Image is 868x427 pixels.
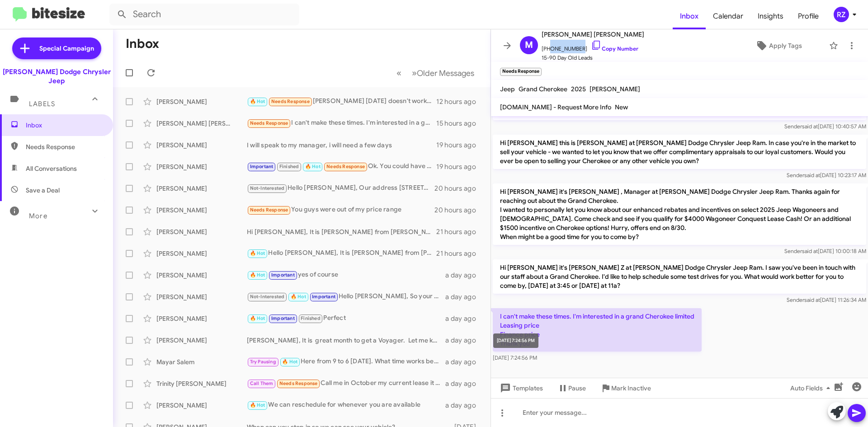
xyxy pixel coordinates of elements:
[250,207,288,213] span: Needs Response
[802,248,818,254] span: said at
[498,380,543,396] span: Templates
[542,53,644,62] span: 15-90 Day Old Leads
[247,357,445,367] div: Here from 9 to 6 [DATE]. What time works best for you?
[571,85,586,93] span: 2025
[156,271,247,280] div: [PERSON_NAME]
[445,357,483,366] div: a day ago
[445,314,483,323] div: a day ago
[732,38,825,54] button: Apply Tags
[109,4,299,25] input: Search
[769,38,802,54] span: Apply Tags
[436,249,483,258] div: 21 hours ago
[434,206,483,215] div: 20 hours ago
[247,291,445,302] div: Hello [PERSON_NAME], So your payoff is approximately $28000.00, your lease is not up until [DATE]...
[493,135,866,169] p: Hi [PERSON_NAME] this is [PERSON_NAME] at [PERSON_NAME] Dodge Chrysler Jeep Ram. In case you're i...
[250,99,265,104] span: 🔥 Hot
[250,294,285,300] span: Not-Interested
[493,354,537,361] span: [DATE] 7:24:56 PM
[750,3,791,29] a: Insights
[26,121,103,130] span: Inbox
[525,38,533,52] span: M
[156,206,247,215] div: [PERSON_NAME]
[279,380,318,386] span: Needs Response
[156,379,247,388] div: Trinity [PERSON_NAME]
[250,164,274,169] span: Important
[434,184,483,193] div: 20 hours ago
[542,40,644,53] span: [PHONE_NUMBER]
[39,44,94,53] span: Special Campaign
[491,380,550,396] button: Templates
[156,97,247,106] div: [PERSON_NAME]
[247,183,434,193] div: Hello [PERSON_NAME], Our address [STREET_ADDRESS] so we are not in [DATE], Blue Law.
[247,161,436,172] div: Ok. You could have said that over wish you the best.
[156,336,247,345] div: [PERSON_NAME]
[247,400,445,410] div: We can reschedule for whenever you are available
[282,359,297,365] span: 🔥 Hot
[291,294,306,300] span: 🔥 Hot
[26,142,103,151] span: Needs Response
[500,68,542,76] small: Needs Response
[391,64,407,82] button: Previous
[834,7,849,22] div: RZ
[156,227,247,236] div: [PERSON_NAME]
[436,97,483,106] div: 12 hours ago
[790,380,834,396] span: Auto Fields
[590,85,640,93] span: [PERSON_NAME]
[247,336,445,345] div: [PERSON_NAME], It is great month to get a Voyager. Let me know [PERSON_NAME]
[791,3,826,29] a: Profile
[493,333,538,348] div: [DATE] 7:24:56 PM
[493,183,866,245] p: Hi [PERSON_NAME] it's [PERSON_NAME] , Manager at [PERSON_NAME] Dodge Chrysler Jeep Ram. Thanks ag...
[787,296,866,303] span: Sender [DATE] 11:26:34 AM
[519,85,567,93] span: Grand Cherokee
[247,248,436,258] div: Hello [PERSON_NAME], It is [PERSON_NAME] from [PERSON_NAME] [GEOGRAPHIC_DATA]. Are you ready to c...
[250,359,276,365] span: Try Pausing
[29,212,47,220] span: More
[271,315,295,321] span: Important
[247,96,436,107] div: [PERSON_NAME] [DATE] doesn't work but [DATE] first thing in the morning.
[12,38,101,59] a: Special Campaign
[271,99,310,104] span: Needs Response
[126,37,159,51] h1: Inbox
[445,401,483,410] div: a day ago
[26,186,60,195] span: Save a Deal
[445,292,483,301] div: a day ago
[445,271,483,280] div: a day ago
[392,64,480,82] nav: Page navigation example
[500,103,611,111] span: [DOMAIN_NAME] - Request More Info
[591,45,638,52] a: Copy Number
[568,380,586,396] span: Pause
[250,272,265,278] span: 🔥 Hot
[804,172,820,178] span: said at
[804,296,820,303] span: said at
[445,379,483,388] div: a day ago
[436,227,483,236] div: 21 hours ago
[396,67,401,79] span: «
[436,162,483,171] div: 19 hours ago
[326,164,365,169] span: Needs Response
[250,120,288,126] span: Needs Response
[611,380,651,396] span: Mark Inactive
[500,85,515,93] span: Jeep
[247,227,436,236] div: Hi [PERSON_NAME], It is [PERSON_NAME] from [PERSON_NAME] in [GEOGRAPHIC_DATA]. I do not see a spe...
[445,336,483,345] div: a day ago
[250,402,265,408] span: 🔥 Hot
[279,164,299,169] span: Finished
[247,270,445,280] div: yes of course
[247,378,445,389] div: Call me in October my current lease it done then I can come for a appointment
[156,314,247,323] div: [PERSON_NAME]
[826,7,858,22] button: RZ
[250,185,285,191] span: Not-Interested
[156,249,247,258] div: [PERSON_NAME]
[542,29,644,40] span: [PERSON_NAME] [PERSON_NAME]
[156,401,247,410] div: [PERSON_NAME]
[673,3,706,29] a: Inbox
[247,141,436,150] div: I will speak to my manager, i will need a few days
[250,250,265,256] span: 🔥 Hot
[706,3,750,29] a: Calendar
[156,119,247,128] div: [PERSON_NAME] [PERSON_NAME]
[412,67,417,79] span: »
